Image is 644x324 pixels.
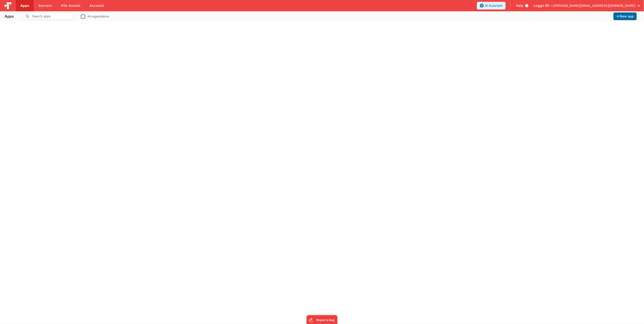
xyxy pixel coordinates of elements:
button: Loggix BV — [PERSON_NAME][EMAIL_ADDRESS][DOMAIN_NAME] [534,3,640,8]
span: Servers [38,3,52,8]
input: Search apps [23,13,74,20]
span: AI Assistant [485,3,503,8]
label: All organizations [81,14,109,18]
span: Help [516,3,523,8]
div: Apps [5,14,14,19]
span: [PERSON_NAME][EMAIL_ADDRESS][DOMAIN_NAME] [554,3,635,8]
span: Apps [20,3,29,8]
button: AI Assistant [477,2,506,10]
button: New app [613,12,637,20]
span: Loggix BV — [534,3,554,8]
span: File Assets [61,3,81,8]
